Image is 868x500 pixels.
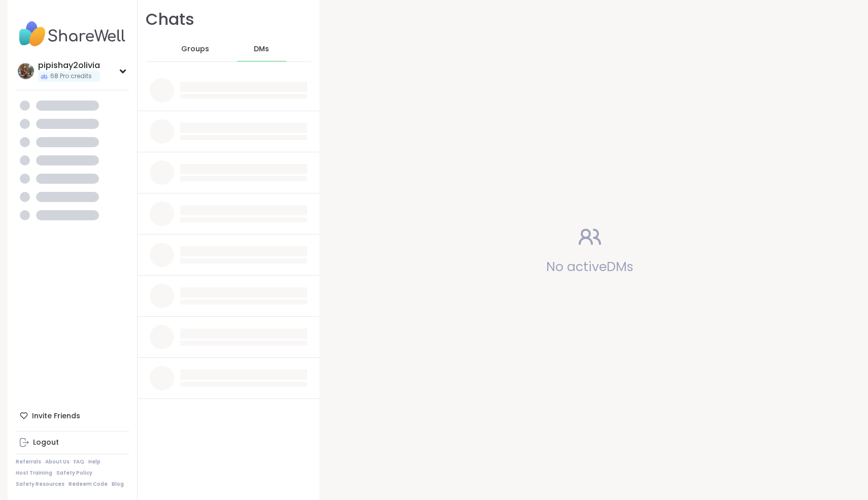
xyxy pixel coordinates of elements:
a: Blog [112,481,124,488]
a: Referrals [16,458,41,465]
a: Safety Resources [16,481,64,488]
img: ShareWell Nav Logo [16,16,129,52]
a: Logout [16,434,129,452]
a: Host Training [16,470,52,477]
img: pipishay2olivia [18,63,34,79]
a: FAQ [74,458,84,465]
a: Redeem Code [69,481,108,488]
div: Logout [33,438,59,448]
a: Help [88,458,101,465]
a: Safety Policy [56,470,92,477]
h1: Chats [146,8,194,31]
span: 68 Pro credits [50,72,92,81]
span: DMs [254,44,269,54]
span: No active DMs [546,258,633,276]
span: Groups [181,44,209,54]
div: pipishay2olivia [38,60,100,71]
a: About Us [45,458,70,465]
div: Invite Friends [16,407,129,425]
